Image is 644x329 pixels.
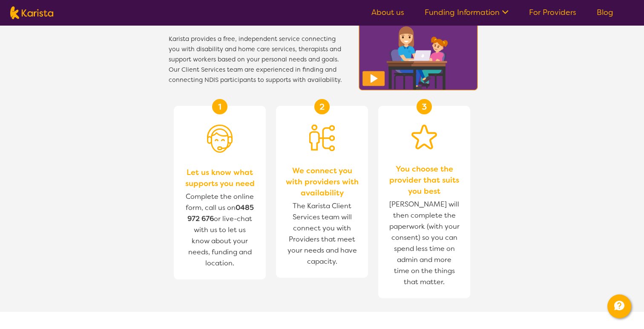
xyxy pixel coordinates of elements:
a: Funding Information [425,7,509,17]
img: Star icon [411,125,437,149]
img: Person being matched to services icon [309,125,335,151]
span: Karista provides a free, independent service connecting you with disability and home care service... [169,34,348,85]
span: The Karista Client Services team will connect you with Providers that meet your needs and have ca... [285,198,359,269]
span: Complete the online form, call us on or live-chat with us to let us know about your needs, fundin... [186,192,254,268]
img: Karista logo [10,6,53,19]
a: For Providers [529,7,576,17]
a: Blog [597,7,613,17]
button: Channel Menu [607,294,631,318]
div: 2 [314,99,330,114]
span: We connect you with providers with availability [285,165,359,198]
img: Karista video [356,3,480,93]
a: About us [371,7,404,17]
span: Let us know what supports you need [182,167,257,189]
span: [PERSON_NAME] will then complete the paperwork (with your consent) so you can spend less time on ... [387,197,462,290]
span: You choose the provider that suits you best [387,163,462,197]
div: 1 [212,99,227,114]
img: Person with headset icon [207,125,233,153]
div: 3 [417,99,432,114]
